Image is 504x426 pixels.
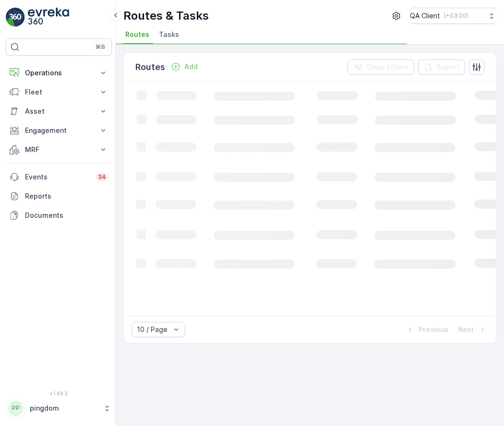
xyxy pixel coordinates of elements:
p: Reports [25,191,108,201]
p: Documents [25,211,108,220]
p: Clear Filters [367,62,408,72]
p: Engagement [25,126,93,135]
p: Export [437,62,459,72]
button: Export [418,59,465,75]
button: Previous [404,324,449,335]
a: Events34 [6,167,112,187]
p: MRF [25,145,93,154]
button: Fleet [6,83,112,102]
a: Reports [6,187,112,206]
div: PP [8,401,24,416]
p: ( +03:00 ) [444,12,468,20]
p: Next [458,325,474,334]
p: Previous [419,325,448,334]
p: Asset [25,106,93,116]
img: logo [6,8,25,27]
button: Add [167,61,202,72]
span: Routes [125,30,149,39]
button: MRF [6,140,112,159]
p: 34 [98,173,106,181]
img: logo_light-DOdMpM7g.png [28,8,69,27]
p: Routes & Tasks [123,8,209,24]
button: Next [457,324,488,335]
button: QA Client(+03:00) [410,8,496,24]
p: Fleet [25,87,93,97]
p: Operations [25,68,93,78]
span: Tasks [159,30,179,39]
p: Routes [135,60,165,74]
p: Events [25,172,90,182]
span: v 1.49.3 [6,390,112,396]
button: Operations [6,63,112,83]
button: PPpingdom [6,398,112,418]
button: Clear Filters [348,59,414,75]
a: Documents [6,206,112,225]
button: Asset [6,102,112,121]
p: QA Client [410,11,440,21]
p: Add [184,62,198,71]
p: pingdom [30,403,98,413]
button: Engagement [6,121,112,140]
p: ⌘B [96,43,105,51]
